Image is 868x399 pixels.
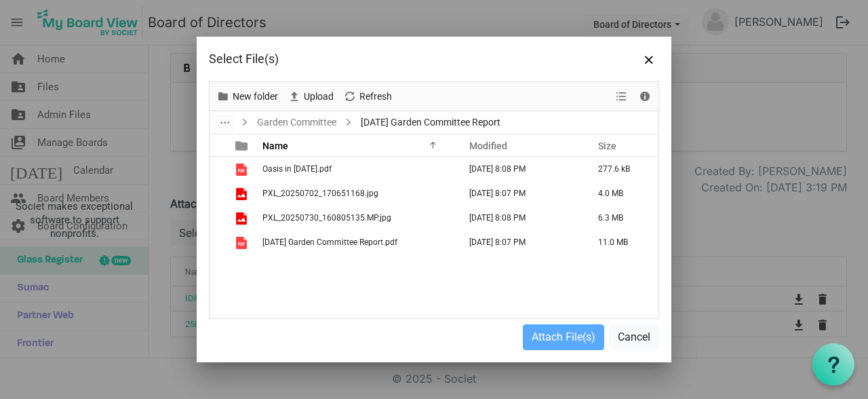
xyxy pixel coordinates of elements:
[455,230,584,254] td: September 03, 2025 8:07 PM column header Modified
[210,157,227,181] td: checkbox
[338,82,397,111] div: Refresh
[210,206,227,230] td: checkbox
[231,88,279,105] span: New folder
[584,230,658,254] td: 11.0 MB is template cell column header Size
[209,49,569,69] div: Select File(s)
[227,181,258,206] td: is template cell column header type
[469,140,507,151] span: Modified
[609,324,659,350] button: Cancel
[227,230,258,254] td: is template cell column header type
[584,206,658,230] td: 6.3 MB is template cell column header Size
[262,213,391,223] span: PXL_20250730_160805135.MP.jpg
[639,49,659,69] button: Close
[610,82,633,111] div: View
[285,88,336,105] button: Upload
[598,140,616,151] span: Size
[262,140,288,151] span: Name
[358,88,393,105] span: Refresh
[341,88,395,105] button: Refresh
[262,237,397,247] span: [DATE] Garden Committee Report.pdf
[212,82,283,111] div: New folder
[215,115,235,132] button: dropdownbutton
[613,88,629,105] button: View dropdownbutton
[455,206,584,230] td: September 03, 2025 8:08 PM column header Modified
[302,88,335,105] span: Upload
[584,157,658,181] td: 277.6 kB is template cell column header Size
[210,181,227,206] td: checkbox
[254,114,339,131] a: Garden Committee
[227,157,258,181] td: is template cell column header type
[258,206,455,230] td: PXL_20250730_160805135.MP.jpg is template cell column header Name
[455,157,584,181] td: September 03, 2025 8:08 PM column header Modified
[227,206,258,230] td: is template cell column header type
[358,114,503,131] span: [DATE] Garden Committee Report
[636,88,654,105] button: Details
[455,181,584,206] td: September 03, 2025 8:07 PM column header Modified
[210,230,227,254] td: checkbox
[523,324,604,350] button: Attach File(s)
[258,157,455,181] td: Oasis in August 2025.pdf is template cell column header Name
[258,230,455,254] td: September 2025 Garden Committee Report.pdf is template cell column header Name
[214,88,281,105] button: New folder
[633,82,656,111] div: Details
[258,181,455,206] td: PXL_20250702_170651168.jpg is template cell column header Name
[262,189,378,198] span: PXL_20250702_170651168.jpg
[584,181,658,206] td: 4.0 MB is template cell column header Size
[283,82,338,111] div: Upload
[262,164,332,174] span: Oasis in [DATE].pdf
